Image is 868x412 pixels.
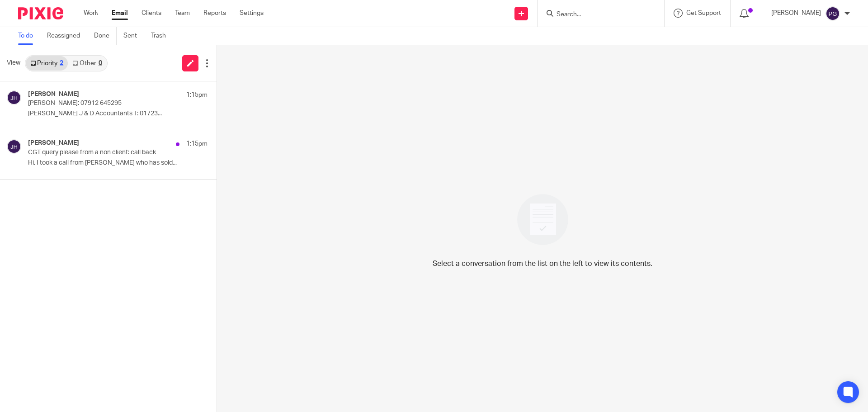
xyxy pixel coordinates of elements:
img: svg%3E [826,6,840,21]
h4: [PERSON_NAME] [28,139,79,147]
a: Other0 [68,56,106,71]
span: View [7,58,20,68]
img: svg%3E [7,90,21,105]
p: Hi, I took a call from [PERSON_NAME] who has sold... [28,159,208,167]
a: Reassigned [47,27,87,45]
a: To do [18,27,40,45]
div: 0 [99,60,102,66]
a: Settings [240,9,264,18]
span: Get Support [686,10,721,16]
p: [PERSON_NAME]: 07912 645295 [28,99,172,107]
p: 1:15pm [186,90,208,99]
p: CGT query please from a non client: call back [28,149,172,156]
h4: [PERSON_NAME] [28,90,79,98]
input: Search [556,11,637,19]
a: Reports [203,9,226,18]
a: Work [84,9,98,18]
a: Trash [151,27,173,45]
a: Sent [123,27,144,45]
img: image [511,188,574,251]
img: Pixie [18,7,63,19]
a: Clients [142,9,161,18]
p: Select a conversation from the list on the left to view its contents. [433,258,652,269]
a: Team [175,9,190,18]
a: Priority2 [26,56,68,71]
p: [PERSON_NAME] [771,9,821,18]
p: 1:15pm [186,139,208,148]
img: svg%3E [7,139,21,154]
a: Done [94,27,117,45]
a: Email [112,9,128,18]
div: 2 [60,60,63,66]
p: [PERSON_NAME] J & D Accountants T: 01723... [28,110,208,118]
